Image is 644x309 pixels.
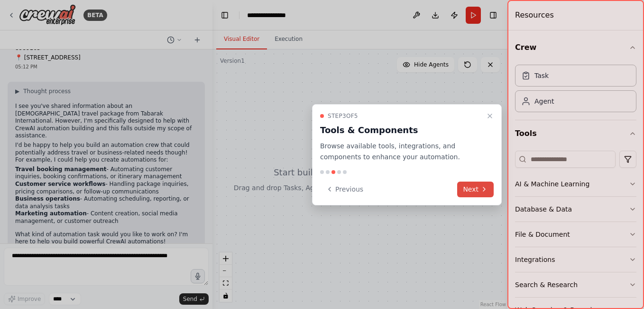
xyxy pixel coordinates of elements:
[320,141,482,163] p: Browse available tools, integrations, and components to enhance your automation.
[328,112,358,120] span: Step 3 of 5
[320,182,369,197] button: Previous
[218,9,231,22] button: Hide left sidebar
[320,124,482,137] h3: Tools & Components
[457,182,494,197] button: Next
[484,110,496,122] button: Close walkthrough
